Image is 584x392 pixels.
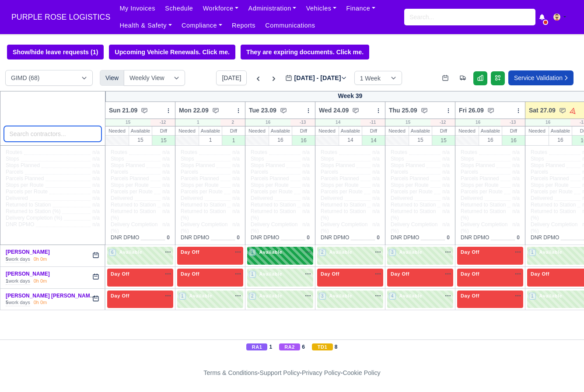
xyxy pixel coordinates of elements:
span: Returned to Station (%) [251,208,299,221]
span: Parcels Planned [181,175,219,182]
span: n/a [512,162,520,168]
span: Parcels per Route [6,189,48,195]
span: Stops per Route [321,182,359,189]
span: Stops Planned [461,162,495,169]
span: Routes [181,149,197,156]
span: 0 [377,234,380,241]
span: n/a [232,189,240,195]
span: n/a [302,221,310,227]
span: Stops per Route [531,182,569,189]
span: Available [328,249,354,255]
div: Diff [502,126,525,135]
div: Needed [315,126,339,135]
span: n/a [372,202,380,208]
span: Stops per Route [6,182,44,189]
span: Parcels [111,169,128,175]
div: Needed [385,126,409,135]
span: n/a [442,182,450,188]
span: n/a [372,162,380,168]
span: Delivery Completion (%) [251,221,299,234]
span: Mon 22.09 [179,106,209,115]
span: n/a [372,175,380,182]
span: Delivery Completion (%) [111,221,159,234]
span: n/a [92,208,100,214]
span: Delivery Completion (%) [321,221,369,234]
div: work days [6,299,30,306]
span: 3 [389,249,396,256]
span: Parcels Planned [391,175,429,182]
span: Parcels [391,169,408,175]
span: DNR DPMO [321,234,349,241]
iframe: Chat Widget [540,350,584,392]
div: Available [479,126,502,135]
button: Show/hide leave requests (1) [7,45,104,59]
div: Available [549,126,572,135]
span: Parcels [6,169,23,175]
input: Search... [404,9,535,25]
span: Delivered [391,195,413,202]
span: n/a [92,195,100,201]
div: Needed [175,126,199,135]
span: n/a [162,189,170,195]
span: n/a [92,221,100,227]
span: Stops Planned [6,162,40,169]
span: Returned to Station (%) [391,208,439,221]
span: Day Off [459,271,481,277]
span: Routes [391,149,407,156]
span: DNR DPMO [111,234,139,241]
span: Delivery Completion (%) [181,221,229,234]
span: n/a [92,149,100,155]
div: 16 [525,119,570,126]
span: Stops [391,156,404,162]
span: Available [398,293,424,299]
span: Routes [321,149,337,156]
span: Routes [531,149,547,156]
a: They are expiring documents. Click me. [241,45,369,59]
div: Diff [152,126,175,135]
span: n/a [92,156,100,162]
span: n/a [92,215,100,221]
span: n/a [92,202,100,208]
span: Returned to Station (%) [321,208,369,221]
span: Stops per Route [461,182,499,189]
span: DNR DPMO [391,234,419,241]
div: 16 [269,135,292,144]
span: n/a [232,195,240,201]
span: n/a [232,175,240,182]
div: Available [199,126,222,135]
span: Parcels Planned [531,175,569,182]
span: 1 [179,293,186,300]
span: n/a [302,175,310,182]
div: Needed [525,126,549,135]
div: 15 [105,119,150,126]
span: n/a [442,202,450,208]
span: Parcels Planned [251,175,289,182]
div: 0h 0m [34,278,47,285]
div: Diff [432,126,455,135]
div: 14 [362,135,385,145]
span: Parcels per Route [391,189,433,195]
span: n/a [162,156,170,162]
span: Sun 21.09 [109,106,137,115]
span: DNR DPMO [251,234,279,241]
span: n/a [232,182,240,188]
div: Available [409,126,432,135]
span: n/a [302,156,310,162]
span: n/a [372,208,380,214]
span: 0 [517,234,520,241]
span: n/a [232,169,240,175]
span: n/a [372,189,380,195]
div: 1 [175,119,220,126]
span: n/a [512,189,520,195]
a: Communications [260,17,320,34]
span: n/a [442,175,450,182]
span: n/a [512,156,520,162]
span: Delivered [251,195,273,202]
span: n/a [92,169,100,175]
span: n/a [232,149,240,155]
span: Returned to Station [461,202,506,208]
span: Sat 27.09 [529,106,556,115]
span: Delivered [181,195,203,202]
a: [PERSON_NAME] [PERSON_NAME]... [6,293,100,299]
a: Reports [227,17,260,34]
